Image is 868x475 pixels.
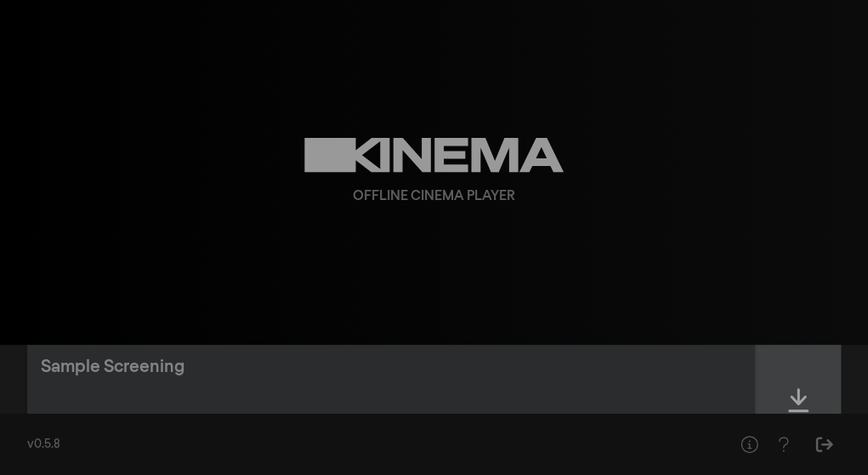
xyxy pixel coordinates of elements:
div: Offline Cinema Player [353,186,515,207]
button: Sign Out [807,427,841,461]
button: Help [766,427,800,461]
div: Sample Screening [41,354,184,380]
div: v0.5.8 [27,436,698,454]
button: Help [732,427,766,461]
